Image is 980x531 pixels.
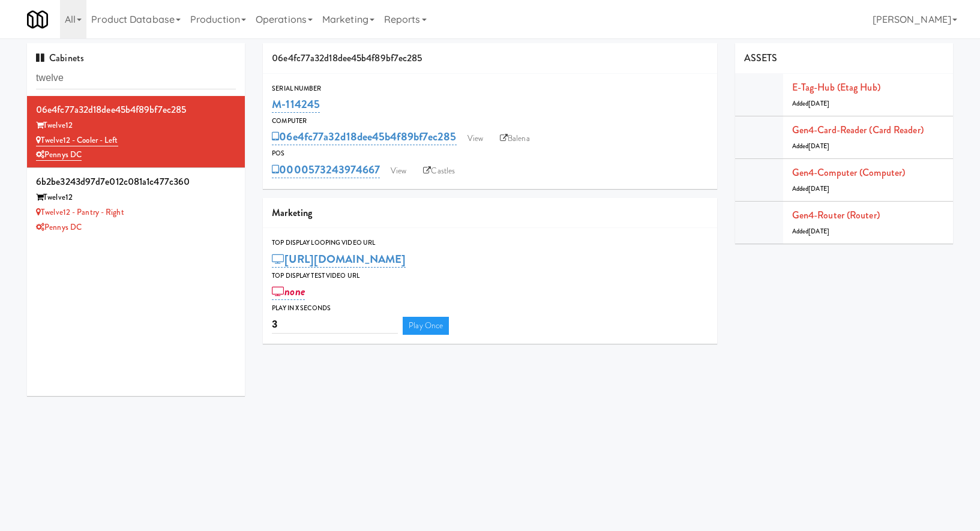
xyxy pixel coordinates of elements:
[36,118,236,133] div: Twelve12
[27,9,48,30] img: Micromart
[272,83,708,95] div: Serial Number
[27,96,245,168] li: 06e4fc77a32d18dee45b4f89bf7ec285Twelve12 Twelve12 - Cooler - LeftPennys DC
[272,270,708,282] div: Top Display Test Video Url
[272,302,708,314] div: Play in X seconds
[792,184,829,193] span: Added
[792,142,829,151] span: Added
[36,206,124,218] a: Twelve12 - Pantry - Right
[272,251,406,268] a: [URL][DOMAIN_NAME]
[272,237,708,249] div: Top Display Looping Video Url
[808,227,829,236] span: [DATE]
[403,317,449,335] a: Play Once
[792,166,905,179] a: Gen4-computer (Computer)
[385,162,412,180] a: View
[272,206,312,220] span: Marketing
[272,96,320,113] a: M-114245
[808,99,829,108] span: [DATE]
[792,208,880,222] a: Gen4-router (Router)
[36,221,82,233] a: Pennys DC
[272,161,380,178] a: 0000573243974667
[36,51,84,65] span: Cabinets
[263,43,717,74] div: 06e4fc77a32d18dee45b4f89bf7ec285
[272,283,305,300] a: none
[36,67,236,89] input: Search cabinets
[36,173,236,191] div: 6b2be3243d97d7e012c081a1c477c360
[36,134,118,146] a: Twelve12 - Cooler - Left
[36,149,82,161] a: Pennys DC
[272,148,708,160] div: POS
[792,123,924,137] a: Gen4-card-reader (Card Reader)
[792,227,829,236] span: Added
[808,142,829,151] span: [DATE]
[272,115,708,127] div: Computer
[494,130,536,148] a: Balena
[27,168,245,239] li: 6b2be3243d97d7e012c081a1c477c360Twelve12 Twelve12 - Pantry - RightPennys DC
[792,99,829,108] span: Added
[808,184,829,193] span: [DATE]
[744,51,778,65] span: ASSETS
[36,101,236,119] div: 06e4fc77a32d18dee45b4f89bf7ec285
[272,128,456,145] a: 06e4fc77a32d18dee45b4f89bf7ec285
[36,190,236,205] div: Twelve12
[792,80,880,94] a: E-tag-hub (Etag Hub)
[461,130,489,148] a: View
[417,162,461,180] a: Castles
